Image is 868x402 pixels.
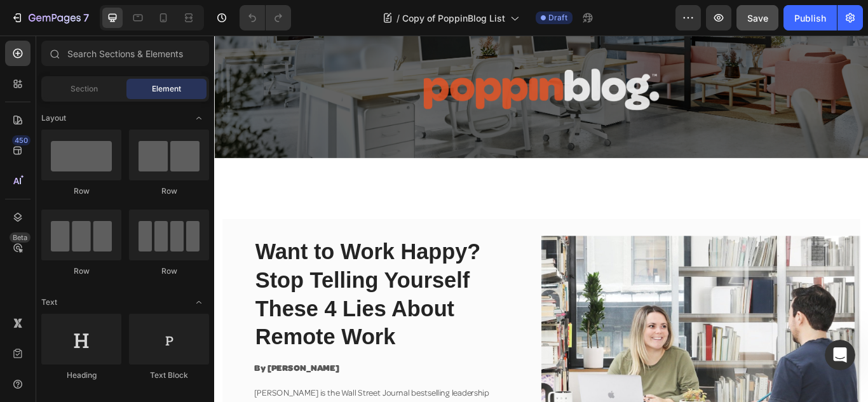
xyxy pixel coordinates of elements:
iframe: Intercom live chat [825,340,855,370]
div: Row [129,265,209,277]
span: Copy of PoppinBlog List [402,11,505,25]
div: Row [41,265,121,277]
span: / [397,11,400,25]
div: Heading [41,370,121,381]
input: Search Sections & Elements [41,41,209,66]
div: Undo/Redo [240,5,291,30]
div: Hi there, it’s [PERSON_NAME] again!As I hear no response from you so hopefully it means your conc... [10,25,208,233]
span: Save [747,13,768,23]
a: Tutorials [97,157,135,168]
div: Stay safe and I hope to e-meet you again soon! 😊 [20,201,198,225]
span: Section [71,83,98,95]
div: Operator says… [10,243,244,336]
span: Element [152,83,181,95]
button: Publish [783,5,837,30]
span: Layout [41,112,66,124]
span: Toggle open [189,108,209,128]
div: Do not forget our and channel to get more insight about GemPages. [20,157,198,194]
h1: Operator [62,12,107,22]
div: As I hear no response from you so hopefully it means your concern is well resolved. Or anytime yo... [20,51,198,151]
p: 7 [83,10,89,25]
span: Draft [548,12,567,23]
button: Save [736,5,778,30]
iframe: Design area [214,36,868,402]
strong: By [PERSON_NAME] [46,383,146,393]
span: Text [41,297,57,308]
div: Close [223,5,246,28]
div: Beta [10,232,31,243]
div: Row [41,185,121,197]
button: 7 [5,5,95,30]
div: Row [129,185,209,197]
button: Home [199,5,223,29]
a: Help Center [20,157,172,180]
div: 450 [12,135,31,145]
div: Publish [794,11,826,25]
span: This ticket has been closed. Please feel free to open a new conversation if you have any other co... [20,251,195,299]
div: Text Block [129,370,209,381]
div: This ticket has been closed. Please feel free to open a new conversation if you have any other co... [10,243,208,308]
a: Want to Work Happy? Stop Telling Yourself These 4 Lies About Remote Work [46,234,344,369]
button: go back [8,5,32,29]
div: Hi there, it’s [PERSON_NAME] again! [20,32,198,45]
div: Mona says… [10,25,244,243]
img: Profile image for Operator [36,7,57,27]
span: Toggle open [189,292,209,312]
